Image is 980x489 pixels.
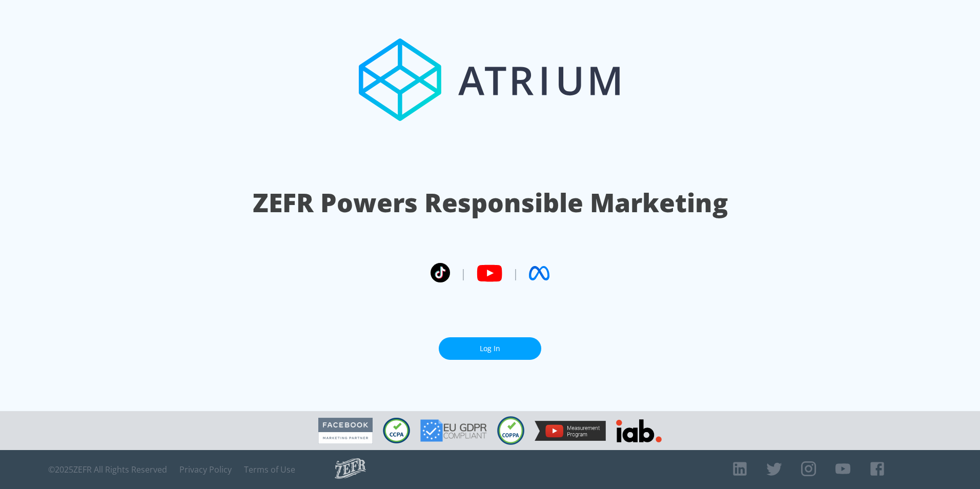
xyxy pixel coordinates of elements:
a: Log In [439,337,541,360]
img: IAB [616,419,662,442]
a: Terms of Use [244,464,295,475]
img: CCPA Compliant [383,418,410,443]
img: Facebook Marketing Partner [318,418,373,444]
img: YouTube Measurement Program [535,421,606,441]
span: | [513,266,519,281]
span: © 2025 ZEFR All Rights Reserved [48,464,167,475]
h1: ZEFR Powers Responsible Marketing [253,185,728,220]
img: COPPA Compliant [497,416,524,445]
span: | [460,266,466,281]
a: Privacy Policy [179,464,232,475]
img: GDPR Compliant [420,419,487,442]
